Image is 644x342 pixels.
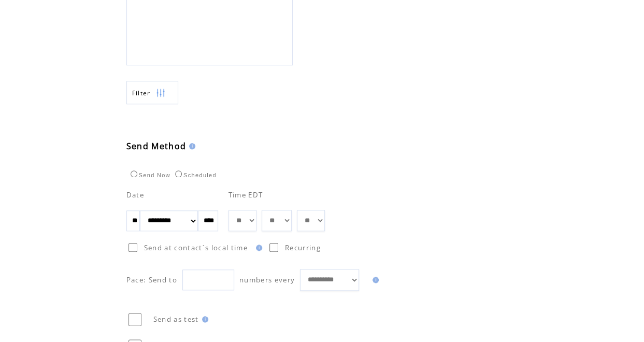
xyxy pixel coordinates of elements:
[153,315,199,324] span: Send as test
[131,170,137,177] input: Send Now
[228,190,263,199] span: Time EDT
[186,143,195,149] img: help.gif
[126,275,177,284] span: Pace: Send to
[126,190,144,199] span: Date
[285,243,321,252] span: Recurring
[369,277,379,283] img: help.gif
[126,140,187,152] span: Send Method
[156,81,165,105] img: filters.png
[239,275,295,284] span: numbers every
[253,245,262,251] img: help.gif
[199,316,208,322] img: help.gif
[126,81,178,104] a: Filter
[144,243,248,252] span: Send at contact`s local time
[132,89,151,97] span: Show filters
[128,172,170,178] label: Send Now
[173,172,217,178] label: Scheduled
[175,170,182,177] input: Scheduled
